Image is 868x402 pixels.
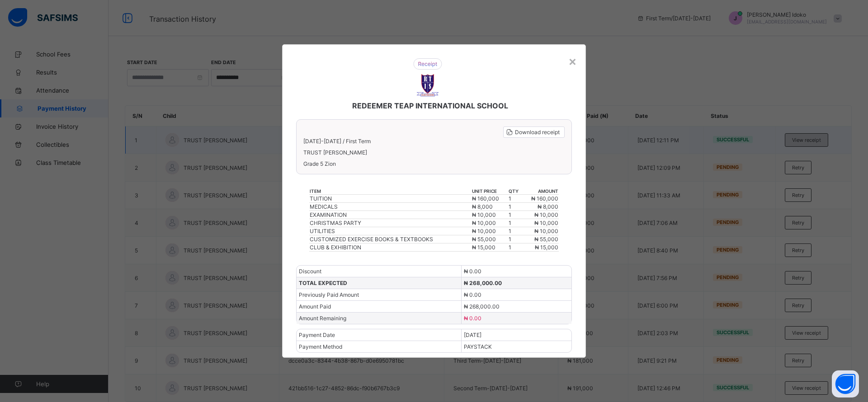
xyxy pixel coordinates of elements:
span: Previously Paid Amount [299,291,359,298]
span: Amount Remaining [299,315,346,322]
span: PAYSTACK [464,343,492,350]
span: ₦ 8,000 [472,203,493,210]
span: ₦ 10,000 [534,220,558,226]
img: REDEEMER TEAP INTERNATIONAL SCHOOL [416,74,439,97]
span: Grade 5 Zion [303,160,565,167]
span: Download receipt [515,129,560,136]
div: EXAMINATION [310,211,471,218]
span: Payment Method [299,343,342,350]
td: 1 [508,203,522,211]
div: CUSTOMIZED EXERCISE BOOKS & TEXTBOOKS [310,236,471,243]
span: ₦ 10,000 [472,220,496,226]
span: ₦ 10,000 [472,228,496,234]
span: ₦ 268,000.00 [464,303,500,310]
td: 1 [508,195,522,203]
div: × [568,53,577,69]
span: Amount Paid [299,303,331,310]
td: 1 [508,211,522,219]
span: Discount [299,268,321,275]
span: ₦ 10,000 [534,228,558,234]
span: ₦ 10,000 [472,211,496,218]
td: 1 [508,219,522,227]
div: TUITION [310,195,471,202]
td: 1 [508,227,522,235]
div: UTILITIES [310,228,471,234]
th: amount [522,188,559,195]
button: Open asap [832,370,859,397]
span: [DATE] [464,332,481,338]
th: item [309,188,472,195]
span: ₦ 10,000 [534,211,558,218]
span: TRUST [PERSON_NAME] [303,149,565,156]
span: TOTAL EXPECTED [299,280,347,286]
span: ₦ 0.00 [464,268,481,275]
span: REDEEMER TEAP INTERNATIONAL SCHOOL [352,101,508,110]
div: CHRISTMAS PARTY [310,220,471,226]
td: 1 [508,243,522,252]
span: Payment Date [299,332,335,338]
span: ₦ 55,000 [534,236,558,243]
span: [DATE]-[DATE] / First Term [303,138,371,145]
div: MEDICALS [310,203,471,210]
span: ₦ 268,000.00 [464,280,502,286]
td: 1 [508,235,522,243]
span: ₦ 160,000 [531,195,558,202]
span: ₦ 8,000 [538,203,558,210]
span: ₦ 0.00 [464,291,481,298]
span: ₦ 160,000 [472,195,499,202]
div: CLUB & EXHIBITION [310,244,471,251]
span: ₦ 15,000 [472,244,495,251]
span: ₦ 15,000 [535,244,558,251]
span: ₦ 55,000 [472,236,496,243]
th: unit price [472,188,508,195]
span: ₦ 0.00 [464,315,481,322]
th: qty [508,188,522,195]
img: receipt.26f346b57495a98c98ef9b0bc63aa4d8.svg [413,58,442,70]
